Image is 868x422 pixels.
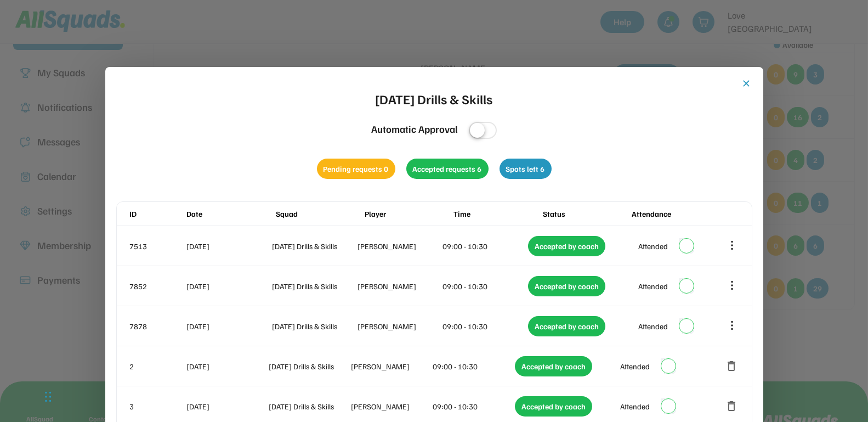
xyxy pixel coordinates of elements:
[351,361,431,372] div: [PERSON_NAME]
[443,240,526,252] div: 09:00 - 10:30
[638,280,668,292] div: Attended
[443,320,526,332] div: 09:00 - 10:30
[406,159,489,179] div: Accepted requests 6
[365,208,451,220] div: Player
[528,276,605,296] div: Accepted by coach
[351,401,431,412] div: [PERSON_NAME]
[638,240,668,252] div: Attended
[741,78,752,89] button: close
[725,400,739,413] button: delete
[515,356,592,376] div: Accepted by coach
[453,208,540,220] div: Time
[371,122,458,137] div: Automatic Approval
[376,89,493,109] div: [DATE] Drills & Skills
[725,359,739,373] button: delete
[269,361,349,372] div: [DATE] Drills & Skills
[620,401,650,412] div: Attended
[433,401,513,412] div: 09:00 - 10:30
[358,240,441,252] div: [PERSON_NAME]
[272,280,355,292] div: [DATE] Drills & Skills
[272,240,355,252] div: [DATE] Drills & Skills
[638,320,668,332] div: Attended
[543,208,629,220] div: Status
[187,208,274,220] div: Date
[358,280,441,292] div: [PERSON_NAME]
[130,208,185,220] div: ID
[269,401,349,412] div: [DATE] Drills & Skills
[358,320,441,332] div: [PERSON_NAME]
[515,396,592,417] div: Accepted by coach
[130,280,185,292] div: 7852
[500,159,552,179] div: Spots left 6
[272,320,355,332] div: [DATE] Drills & Skills
[632,208,718,220] div: Attendance
[620,361,650,372] div: Attended
[528,236,605,256] div: Accepted by coach
[443,280,526,292] div: 09:00 - 10:30
[317,159,395,179] div: Pending requests 0
[187,280,270,292] div: [DATE]
[276,208,362,220] div: Squad
[187,240,270,252] div: [DATE]
[528,316,605,336] div: Accepted by coach
[433,361,513,372] div: 09:00 - 10:30
[130,240,185,252] div: 7513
